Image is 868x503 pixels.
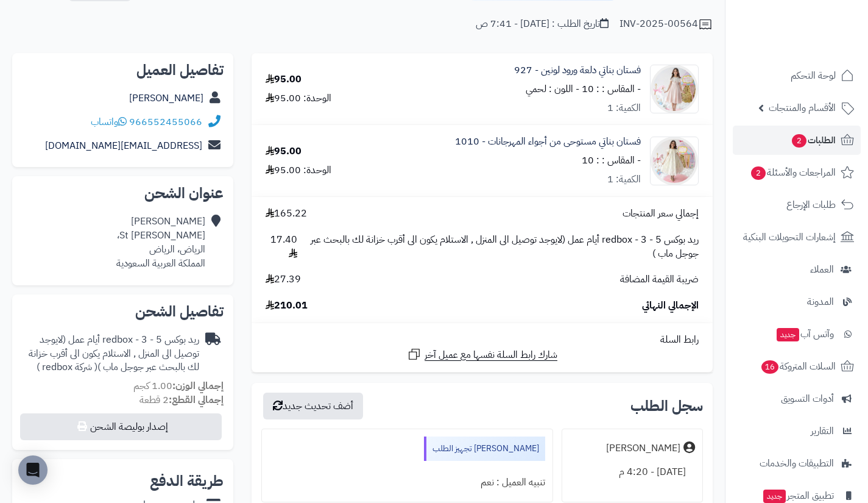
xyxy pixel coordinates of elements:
[733,190,861,219] a: طلبات الإرجاع
[785,27,856,52] img: logo-2.png
[266,91,331,105] div: الوحدة: 95.00
[733,319,861,349] a: وآتس آبجديد
[733,449,861,478] a: التطبيقات والخدمات
[266,73,302,87] div: 95.00
[407,347,557,362] a: شارك رابط السلة نفسها مع عميل آخر
[269,471,545,494] div: تنبيه العميل : نعم
[169,393,224,407] strong: إجمالي القطع:
[781,390,834,407] span: أدوات التسويق
[133,379,224,393] small: 1.00 كجم
[607,101,641,115] div: الكمية: 1
[777,328,799,341] span: جديد
[623,207,699,221] span: إجمالي سعر المنتجات
[619,17,713,32] div: INV-2025-00564
[733,61,861,90] a: لوحة التحكم
[733,384,861,413] a: أدوات التسويق
[20,413,222,440] button: إصدار بوليصة الشحن
[607,173,641,187] div: الكمية: 1
[91,115,127,129] a: واتساب
[651,65,698,113] img: 1751172374-IMG_8193-90x90.jpeg
[743,229,836,246] span: إشعارات التحويلات البنكية
[263,393,363,419] button: أضف تحديث جديد
[266,163,331,177] div: الوحدة: 95.00
[642,299,699,313] span: الإجمالي النهائي
[791,67,836,84] span: لوحة التحكم
[266,273,301,287] span: 27.39
[733,223,861,252] a: إشعارات التحويلات البنكية
[309,233,699,261] span: ريد بوكس redbox - 3 - 5 أيام عمل (لايوجد توصيل الى المنزل , الاستلام يكون الى أقرب خزانة لك بالبح...
[266,207,307,221] span: 165.22
[22,63,224,77] h2: تفاصيل العميل
[733,352,861,381] a: السلات المتروكة16
[750,164,836,181] span: المراجعات والأسئلة
[256,333,708,347] div: رابط السلة
[751,166,766,180] span: 2
[570,460,695,484] div: [DATE] - 4:20 م
[425,348,557,362] span: شارك رابط السلة نفسها مع عميل آخر
[606,441,680,455] div: [PERSON_NAME]
[266,144,302,159] div: 95.00
[760,455,834,472] span: التطبيقات والخدمات
[424,437,545,461] div: [PERSON_NAME] تجهيز الطلب
[733,158,861,187] a: المراجعات والأسئلة2
[476,17,609,31] div: تاريخ الطلب : [DATE] - 7:41 ص
[792,134,807,148] span: 2
[761,360,779,374] span: 16
[811,423,834,440] span: التقارير
[760,358,836,375] span: السلات المتروكة
[620,273,699,287] span: ضريبة القيمة المضافة
[455,135,641,149] a: فستان بناتي مستوحى من أجواء المهرجانات - 1010
[37,360,97,374] span: ( شركة redbox )
[791,132,836,149] span: الطلبات
[630,399,703,413] h3: سجل الطلب
[22,333,199,375] div: ريد بوكس redbox - 3 - 5 أيام عمل (لايوجد توصيل الى المنزل , الاستلام يكون الى أقرب خزانة لك بالبح...
[582,82,641,96] small: - المقاس : : 10
[775,326,834,343] span: وآتس آب
[786,196,836,213] span: طلبات الإرجاع
[150,474,224,488] h2: طريقة الدفع
[733,126,861,155] a: الطلبات2
[129,115,202,129] a: 966552455066
[526,82,579,96] small: - اللون : لحمي
[733,287,861,316] a: المدونة
[139,393,224,407] small: 2 قطعة
[733,255,861,284] a: العملاء
[172,379,224,393] strong: إجمالي الوزن:
[651,137,698,185] img: 1747912993-IMG_4774%202-90x90.jpeg
[116,215,205,270] div: [PERSON_NAME] [PERSON_NAME] St، الرياض، الرياض المملكة العربية السعودية
[45,138,202,153] a: [EMAIL_ADDRESS][DOMAIN_NAME]
[582,153,641,168] small: - المقاس : : 10
[763,490,786,503] span: جديد
[22,186,224,201] h2: عنوان الشحن
[129,91,203,105] a: [PERSON_NAME]
[266,233,297,261] span: 17.40
[22,304,224,319] h2: تفاصيل الشحن
[18,455,48,485] div: Open Intercom Messenger
[810,261,834,278] span: العملاء
[807,293,834,310] span: المدونة
[733,416,861,446] a: التقارير
[769,99,836,116] span: الأقسام والمنتجات
[266,299,308,313] span: 210.01
[514,63,641,77] a: فستان بناتي دلعة ورود لونين - 927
